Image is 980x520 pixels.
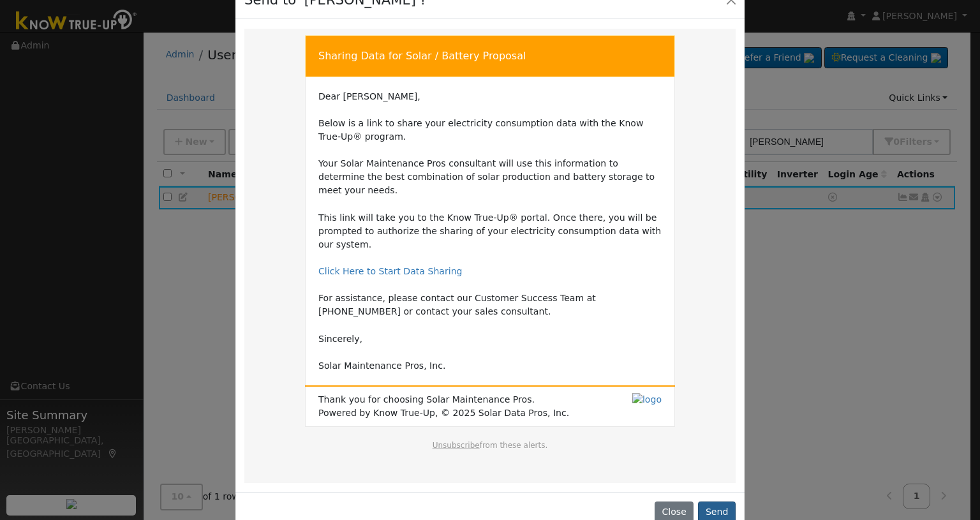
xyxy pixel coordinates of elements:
[318,393,569,420] span: Thank you for choosing Solar Maintenance Pros. Powered by Know True-Up, © 2025 Solar Data Pros, Inc.
[318,440,662,464] td: from these alerts.
[318,266,463,276] a: Click Here to Start Data Sharing
[632,393,662,406] img: logo
[318,90,662,373] td: Dear [PERSON_NAME], Below is a link to share your electricity consumption data with the Know True...
[306,35,675,77] td: Sharing Data for Solar / Battery Proposal
[433,441,480,450] a: Unsubscribe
